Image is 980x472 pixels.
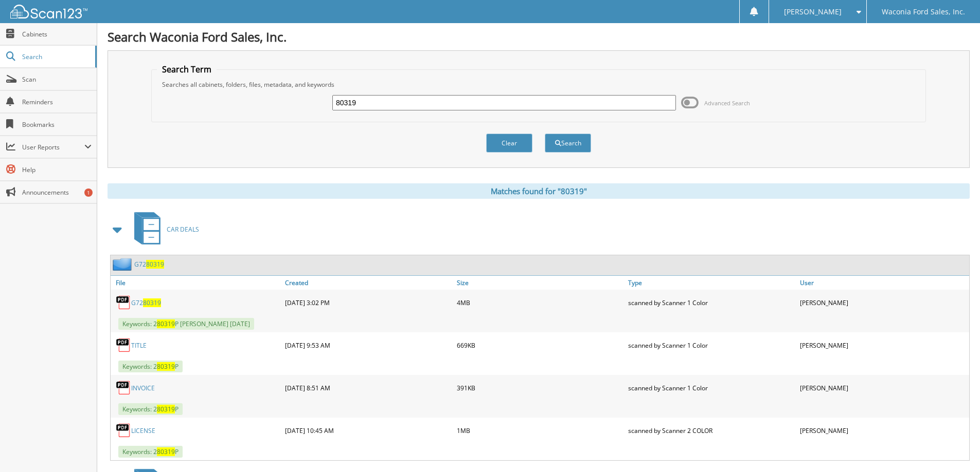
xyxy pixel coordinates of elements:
[111,276,282,290] a: File
[929,423,980,472] iframe: Chat Widget
[22,143,84,152] span: User Reports
[22,75,92,84] span: Scan
[167,225,199,234] span: CAR DEALS
[143,298,161,307] span: 80319
[454,377,626,398] div: 391KB
[797,276,969,290] a: User
[131,384,155,392] a: INVOICE
[282,276,454,290] a: Created
[108,183,970,199] div: Matches found for "80319"
[797,335,969,355] div: [PERSON_NAME]
[704,99,750,107] span: Advanced Search
[146,260,164,269] span: 80319
[22,52,90,61] span: Search
[486,134,532,153] button: Clear
[157,362,175,371] span: 80319
[882,9,965,15] span: Waconia Ford Sales, Inc.
[22,30,92,39] span: Cabinets
[113,258,134,271] img: folder2.png
[157,447,175,456] span: 80319
[454,292,626,313] div: 4MB
[131,298,161,307] a: G7280319
[116,337,131,353] img: PDF.png
[22,188,92,197] span: Announcements
[116,295,131,310] img: PDF.png
[10,5,87,18] img: scan123-logo-white.svg
[22,98,92,106] span: Reminders
[784,9,842,15] span: [PERSON_NAME]
[626,292,797,313] div: scanned by Scanner 1 Color
[118,361,183,372] span: Keywords: 2 P
[282,335,454,355] div: [DATE] 9:53 AM
[282,377,454,398] div: [DATE] 8:51 AM
[626,377,797,398] div: scanned by Scanner 1 Color
[157,64,217,75] legend: Search Term
[282,292,454,313] div: [DATE] 3:02 PM
[157,405,175,413] span: 80319
[116,423,131,438] img: PDF.png
[454,420,626,441] div: 1MB
[22,165,92,174] span: Help
[626,335,797,355] div: scanned by Scanner 1 Color
[84,188,93,197] div: 1
[118,403,183,415] span: Keywords: 2 P
[454,335,626,355] div: 669KB
[797,377,969,398] div: [PERSON_NAME]
[128,209,199,250] a: CAR DEALS
[626,420,797,441] div: scanned by Scanner 2 COLOR
[22,120,92,129] span: Bookmarks
[797,292,969,313] div: [PERSON_NAME]
[116,380,131,395] img: PDF.png
[131,341,147,350] a: TITLE
[282,420,454,441] div: [DATE] 10:45 AM
[108,28,970,45] h1: Search Waconia Ford Sales, Inc.
[131,426,155,435] a: LICENSE
[118,446,183,458] span: Keywords: 2 P
[797,420,969,441] div: [PERSON_NAME]
[626,276,797,290] a: Type
[157,80,920,89] div: Searches all cabinets, folders, files, metadata, and keywords
[454,276,626,290] a: Size
[118,318,254,330] span: Keywords: 2 P [PERSON_NAME] [DATE]
[134,260,164,269] a: G7280319
[157,319,175,328] span: 80319
[545,134,591,153] button: Search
